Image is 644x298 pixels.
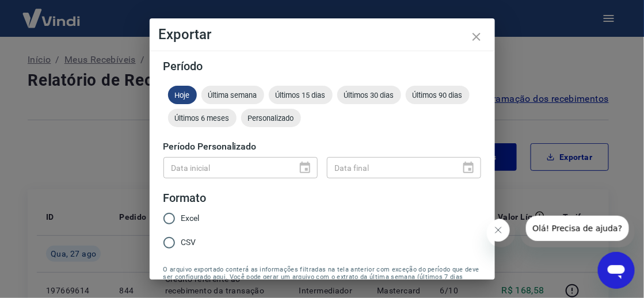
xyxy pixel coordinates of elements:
div: Personalizado [241,109,301,127]
span: Últimos 90 dias [406,91,470,100]
div: Últimos 90 dias [406,86,470,104]
iframe: Fechar mensagem [487,219,516,247]
input: DD/MM/YYYY [163,157,289,178]
div: Hoje [168,86,197,104]
legend: Formato [163,190,207,207]
span: Personalizado [241,114,301,123]
div: Últimos 6 meses [168,109,237,127]
h4: Exportar [159,28,486,41]
span: CSV [181,236,196,249]
h5: Período Personalizado [163,141,481,152]
span: Última semana [201,91,264,100]
span: O arquivo exportado conterá as informações filtradas na tela anterior com exceção do período que ... [163,266,481,288]
input: DD/MM/YYYY [327,157,452,178]
span: Últimos 30 dias [337,91,401,100]
button: close [463,23,490,51]
h5: Período [163,60,481,72]
span: Excel [181,212,200,224]
iframe: Botão para abrir a janela de mensagens [598,252,635,289]
div: Últimos 30 dias [337,86,401,104]
span: Últimos 6 meses [168,114,237,123]
div: Última semana [201,86,264,104]
div: Últimos 15 dias [269,86,333,104]
span: Últimos 15 dias [269,91,333,100]
span: Hoje [168,91,197,100]
iframe: Mensagem da empresa [520,216,635,247]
